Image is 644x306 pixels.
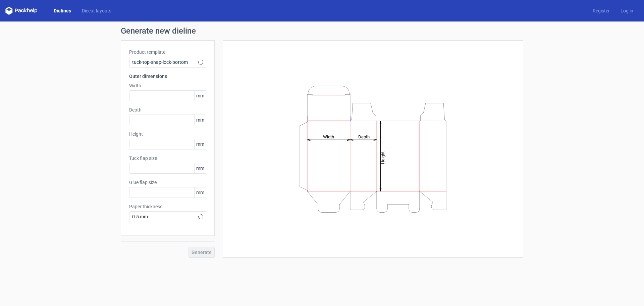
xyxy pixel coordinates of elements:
label: Depth [129,106,206,113]
a: Dielines [48,7,76,14]
span: 0.5 mm [132,213,198,220]
a: Register [587,7,615,14]
label: Height [129,131,206,137]
span: mm [194,139,206,149]
a: Diecut layouts [76,7,117,14]
span: mm [194,187,206,198]
tspan: Depth [358,134,370,139]
a: Log in [615,7,639,14]
h3: Outer dimensions [129,73,206,80]
label: Product template [129,49,206,55]
span: mm [194,115,206,125]
label: Width [129,82,206,89]
tspan: Height [380,151,385,164]
tspan: Width [323,134,334,139]
label: Glue flap size [129,179,206,186]
span: tuck-top-snap-lock-bottom [132,59,198,65]
h1: Generate new dieline [121,27,523,35]
span: mm [194,163,206,173]
label: Paper thickness [129,203,206,210]
label: Tuck flap size [129,155,206,162]
span: mm [194,91,206,101]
